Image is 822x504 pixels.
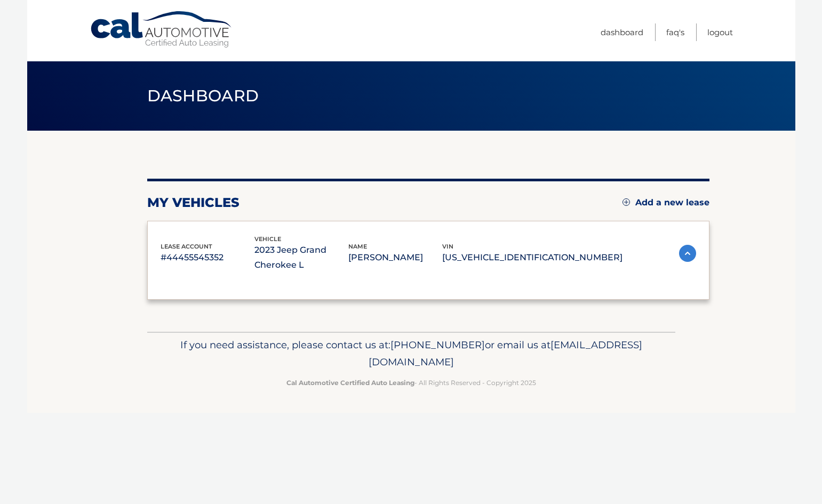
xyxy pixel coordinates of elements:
p: [PERSON_NAME] [348,250,442,265]
a: Add a new lease [623,197,709,208]
span: [PHONE_NUMBER] [390,339,485,351]
h2: my vehicles [147,195,240,211]
span: vehicle [254,235,281,243]
p: 2023 Jeep Grand Cherokee L [254,243,348,273]
p: If you need assistance, please contact us at: or email us at [154,337,668,371]
span: lease account [161,243,212,250]
img: accordion-active.svg [679,245,696,262]
span: name [348,243,367,250]
a: Logout [707,23,733,41]
span: [EMAIL_ADDRESS][DOMAIN_NAME] [369,339,642,368]
p: [US_VEHICLE_IDENTIFICATION_NUMBER] [442,250,623,265]
strong: Cal Automotive Certified Auto Leasing [286,379,414,387]
p: - All Rights Reserved - Copyright 2025 [154,377,668,388]
span: Dashboard [147,86,259,106]
img: add.svg [623,198,630,206]
a: FAQ's [666,23,684,41]
span: vin [442,243,453,250]
a: Cal Automotive [90,11,234,49]
a: Dashboard [601,23,643,41]
p: #44455545352 [161,250,254,265]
